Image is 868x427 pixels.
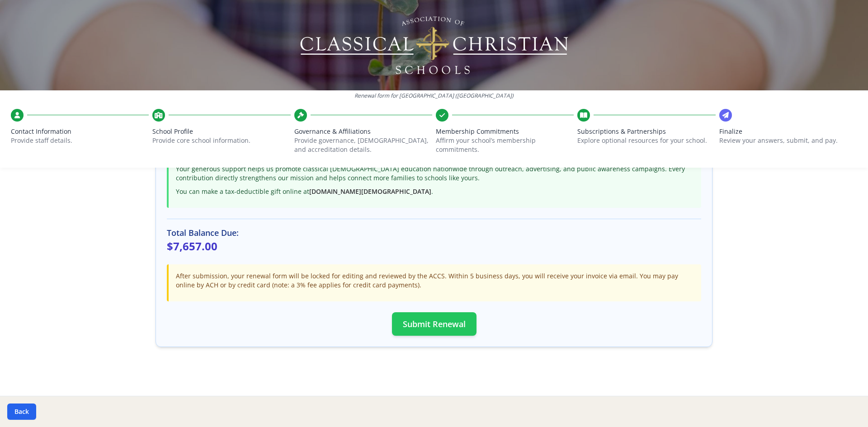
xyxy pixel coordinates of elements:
span: Governance & Affiliations [294,127,432,136]
p: $7,657.00 [167,239,701,253]
p: Affirm your school’s membership commitments. [436,136,574,154]
img: Logo [299,14,570,77]
p: Provide governance, [DEMOGRAPHIC_DATA], and accreditation details. [294,136,432,154]
span: Contact Information [11,127,149,136]
p: Provide core school information. [152,136,290,145]
p: Explore optional resources for your school. [577,136,715,145]
a: [DOMAIN_NAME][DEMOGRAPHIC_DATA] [309,187,431,196]
span: Finalize [719,127,857,136]
span: School Profile [152,127,290,136]
p: Provide staff details. [11,136,149,145]
p: Review your answers, submit, and pay. [719,136,857,145]
button: Back [7,404,36,420]
h3: Total Balance Due: [167,226,701,239]
button: Submit Renewal [392,312,476,336]
span: Subscriptions & Partnerships [577,127,715,136]
p: You can make a tax-deductible gift online at . [176,187,694,196]
span: Membership Commitments [436,127,574,136]
p: After submission, your renewal form will be locked for editing and reviewed by the ACCS. Within 5... [176,272,694,290]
